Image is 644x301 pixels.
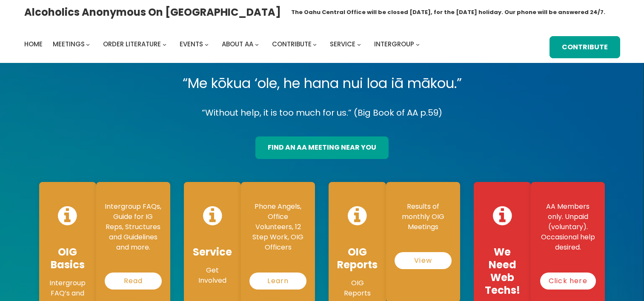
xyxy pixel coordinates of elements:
[53,40,85,48] span: Meetings
[222,40,253,48] span: About AA
[395,202,451,232] p: Results of monthly OIG Meetings
[249,273,306,290] a: Learn More…
[539,202,596,253] p: AA Members only. Unpaid (voluntary). Occasional help desired.
[291,8,605,17] h1: The Oahu Central Office will be closed [DATE], for the [DATE] holiday. Our phone will be answered...
[205,43,209,46] button: Events submenu
[249,202,306,253] p: Phone Angels, Office Volunteers, 12 Step Work, OIG Officers
[103,40,161,48] span: Order Literature
[255,43,259,46] button: About AA submenu
[163,43,166,46] button: Order Literature submenu
[192,246,232,258] h4: Service
[337,278,378,298] p: OIG Reports
[222,38,253,50] a: About AA
[330,40,355,48] span: Service
[272,40,312,48] span: Contribute
[32,71,612,95] p: “Me kōkua ‘ole, he hana nui loa iā mākou.”
[105,202,162,253] p: Intergroup FAQs, Guide for IG Reps, Structures and Guidelines and more.
[180,40,203,48] span: Events
[374,40,414,48] span: Intergroup
[105,273,162,290] a: Read More…
[482,246,522,297] h4: We Need Web Techs!
[24,40,43,48] span: Home
[330,38,355,50] a: Service
[24,38,423,50] nav: Intergroup
[550,36,620,59] a: Contribute
[32,105,612,120] p: “Without help, it is too much for us.” (Big Book of AA p.59)
[192,265,232,286] p: Get Involved
[272,38,312,50] a: Contribute
[180,38,203,50] a: Events
[540,273,596,290] a: Click here
[313,43,317,46] button: Contribute submenu
[337,246,378,271] h4: OIG Reports
[24,38,43,50] a: Home
[395,252,451,269] a: View Reports
[357,43,361,46] button: Service submenu
[48,246,88,271] h4: OIG Basics
[374,38,414,50] a: Intergroup
[53,38,85,50] a: Meetings
[24,3,281,21] a: Alcoholics Anonymous on [GEOGRAPHIC_DATA]
[255,136,389,159] a: find an aa meeting near you
[86,43,90,46] button: Meetings submenu
[416,43,420,46] button: Intergroup submenu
